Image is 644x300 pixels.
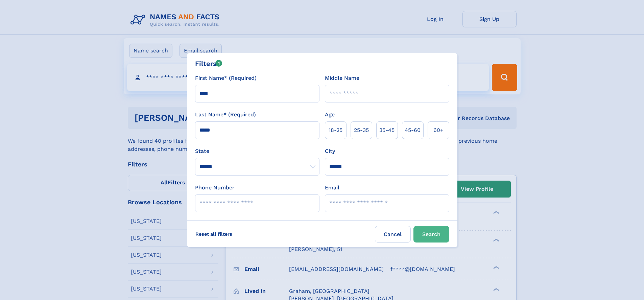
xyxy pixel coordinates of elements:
[405,126,421,134] span: 45‑60
[325,184,339,192] label: Email
[195,74,257,82] label: First Name* (Required)
[325,111,335,119] label: Age
[329,126,342,134] span: 18‑25
[433,126,444,134] span: 60+
[195,184,235,192] label: Phone Number
[325,74,359,82] label: Middle Name
[325,147,335,155] label: City
[354,126,369,134] span: 25‑35
[379,126,395,134] span: 35‑45
[195,147,319,155] label: State
[375,226,411,243] label: Cancel
[195,59,222,69] div: Filters
[413,226,449,243] button: Search
[191,226,237,242] label: Reset all filters
[195,111,256,119] label: Last Name* (Required)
